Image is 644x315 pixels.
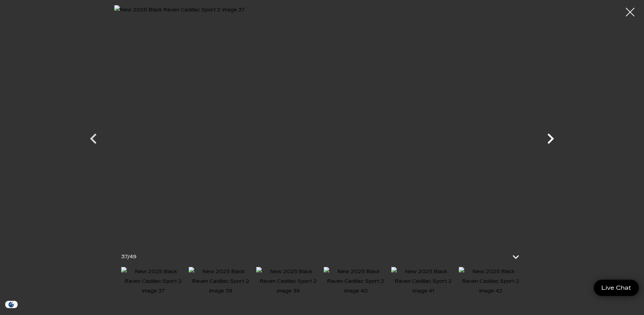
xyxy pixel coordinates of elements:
a: Live Chat [594,280,639,296]
img: New 2025 Black Raven Cadillac Sport 2 image 37 [121,267,185,296]
div: Previous [83,125,104,156]
div: Next [540,125,561,156]
img: New 2025 Black Raven Cadillac Sport 2 image 39 [256,267,320,296]
img: New 2025 Black Raven Cadillac Sport 2 image 37 [114,5,530,260]
img: New 2025 Black Raven Cadillac Sport 2 image 42 [459,267,523,296]
section: Click to Open Cookie Consent Modal [3,301,19,308]
span: 49 [129,254,136,260]
div: / [121,252,136,262]
img: New 2025 Black Raven Cadillac Sport 2 image 41 [391,267,455,296]
img: New 2025 Black Raven Cadillac Sport 2 image 40 [324,267,388,296]
img: Opt-Out Icon [3,301,19,308]
span: 37 [121,254,127,260]
img: New 2025 Black Raven Cadillac Sport 2 image 38 [189,267,253,296]
span: Live Chat [598,284,635,292]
